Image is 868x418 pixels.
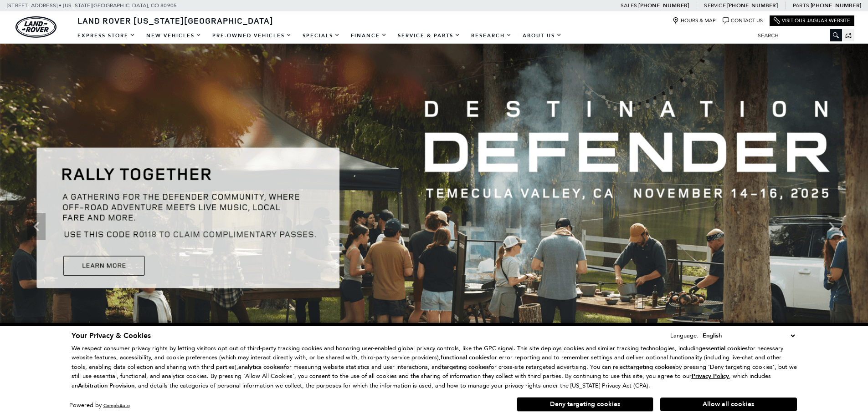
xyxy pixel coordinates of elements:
[704,2,725,9] span: Service
[7,2,177,9] a: [STREET_ADDRESS] • [US_STATE][GEOGRAPHIC_DATA], CO 80905
[723,17,763,24] a: Contact Us
[692,372,729,380] u: Privacy Policy
[441,353,489,362] strong: functional cookies
[702,344,748,353] strong: essential cookies
[72,331,151,341] span: Your Privacy & Cookies
[207,28,297,44] a: Pre-Owned Vehicles
[72,344,797,391] p: We respect consumer privacy rights by letting visitors opt out of third-party tracking cookies an...
[774,17,850,24] a: Visit Our Jaguar Website
[811,2,861,9] a: [PHONE_NUMBER]
[103,403,130,408] a: ComplyAuto
[517,28,567,44] a: About Us
[72,28,567,44] nav: Main Navigation
[442,363,489,371] strong: targeting cookies
[673,17,716,24] a: Hours & Map
[517,397,653,412] button: Deny targeting cookies
[77,15,273,26] span: Land Rover [US_STATE][GEOGRAPHIC_DATA]
[628,363,675,371] strong: targeting cookies
[670,332,699,338] div: Language:
[692,373,729,379] a: Privacy Policy
[72,15,279,26] a: Land Rover [US_STATE][GEOGRAPHIC_DATA]
[621,2,637,9] span: Sales
[15,16,56,38] a: land-rover
[297,28,345,44] a: Specials
[660,398,797,411] button: Allow all cookies
[72,28,141,44] a: EXPRESS STORE
[700,331,797,341] select: Language Select
[392,28,466,44] a: Service & Parts
[78,382,134,390] strong: Arbitration Provision
[727,2,778,9] a: [PHONE_NUMBER]
[69,403,130,408] div: Powered by
[466,28,517,44] a: Research
[638,2,689,9] a: [PHONE_NUMBER]
[793,2,809,9] span: Parts
[15,16,56,38] img: Land Rover
[141,28,207,44] a: New Vehicles
[751,30,842,41] input: Search
[345,28,392,44] a: Finance
[238,363,284,371] strong: analytics cookies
